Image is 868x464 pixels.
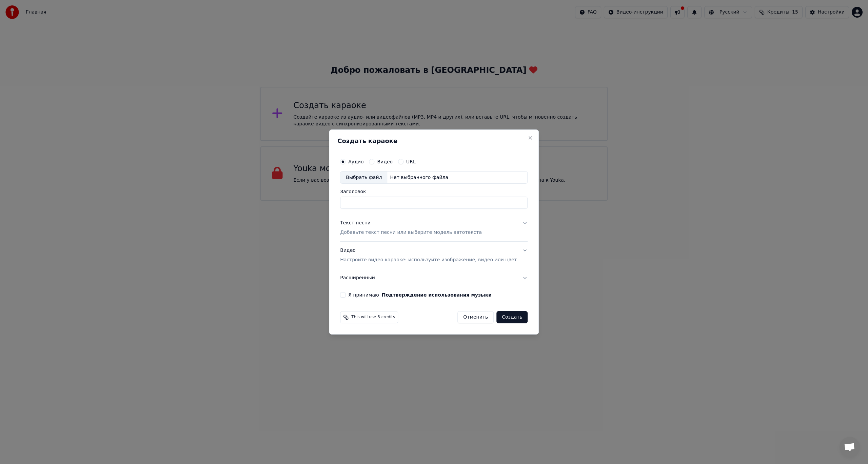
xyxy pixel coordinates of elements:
[382,292,492,297] button: Я принимаю
[348,159,363,164] label: Аудио
[406,159,416,164] label: URL
[377,159,393,164] label: Видео
[348,292,492,297] label: Я принимаю
[340,257,517,263] p: Настройте видео караоке: используйте изображение, видео или цвет
[337,138,530,144] h2: Создать караоке
[340,189,528,194] label: Заголовок
[340,242,528,269] button: ВидеоНастройте видео караоке: используйте изображение, видео или цвет
[351,315,395,320] span: This will use 5 credits
[340,220,371,227] div: Текст песни
[496,311,528,323] button: Создать
[457,311,494,323] button: Отменить
[340,215,528,242] button: Текст песниДобавьте текст песни или выберите модель автотекста
[340,269,528,287] button: Расширенный
[340,229,482,236] p: Добавьте текст песни или выберите модель автотекста
[387,174,451,181] div: Нет выбранного файла
[340,247,517,264] div: Видео
[340,172,387,184] div: Выбрать файл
